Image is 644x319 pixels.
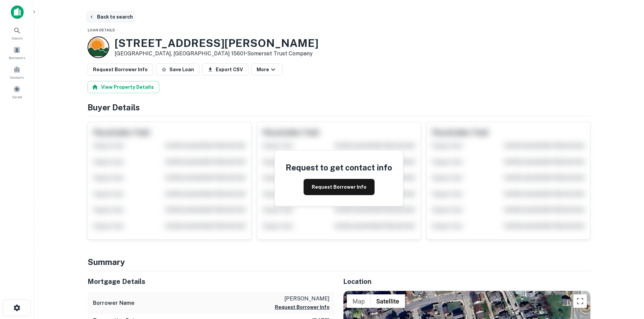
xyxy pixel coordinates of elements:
[202,63,248,76] button: Export CSV
[343,276,591,287] h5: Location
[2,83,32,101] a: Saved
[347,294,371,308] button: Show street map
[86,11,136,23] button: Back to search
[247,50,313,57] a: Somerset Trust Company
[610,265,644,297] iframe: Chat Widget
[9,55,25,60] span: Borrowers
[2,44,32,62] a: Borrowers
[11,35,23,41] span: Search
[304,179,375,195] button: Request Borrower Info
[156,63,199,76] button: Save Loan
[11,5,24,19] img: capitalize-icon.png
[88,256,591,268] h4: Summary
[371,294,405,308] button: Show satellite imagery
[286,161,392,174] h4: Request to get contact info
[88,276,335,287] h5: Mortgage Details
[93,299,135,307] h6: Borrower Name
[88,63,153,76] button: Request Borrower Info
[115,37,318,50] h3: [STREET_ADDRESS][PERSON_NAME]
[2,63,32,81] a: Contacts
[88,28,115,32] span: Loan Details
[251,63,283,76] button: More
[88,101,591,113] h4: Buyer Details
[12,94,22,100] span: Saved
[573,294,587,308] button: Toggle fullscreen view
[115,50,318,58] p: [GEOGRAPHIC_DATA], [GEOGRAPHIC_DATA] 15601 •
[275,303,330,311] button: Request Borrower Info
[88,81,159,93] button: View Property Details
[2,24,32,42] a: Search
[275,295,330,303] p: [PERSON_NAME]
[10,75,24,80] span: Contacts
